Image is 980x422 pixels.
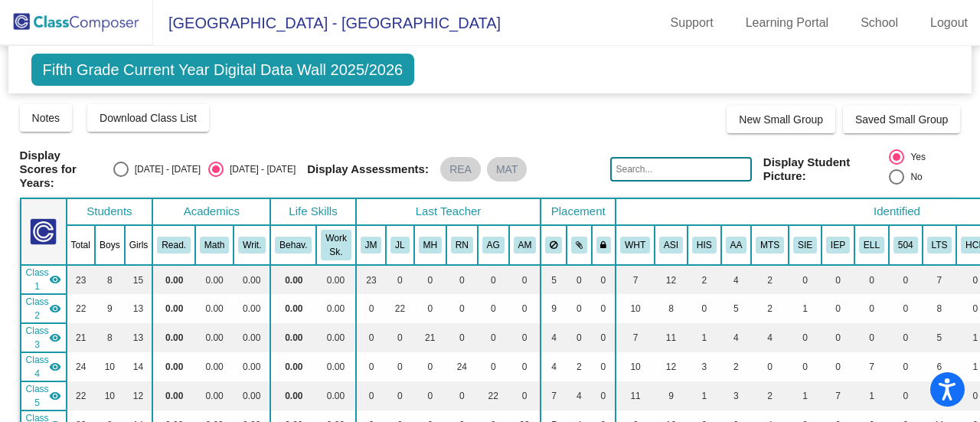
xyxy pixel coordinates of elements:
td: 0.00 [234,381,270,411]
td: 0 [478,265,509,294]
td: 2 [751,381,789,411]
td: 0 [592,265,616,294]
td: 0 [789,352,822,381]
td: 0 [509,294,541,323]
td: 8 [923,294,957,323]
td: 5 [923,323,957,352]
td: 0.00 [270,381,316,411]
th: Academics [152,198,270,225]
td: 10 [616,352,655,381]
td: 0.00 [195,294,234,323]
th: White [616,225,655,265]
span: Saved Small Group [855,113,948,126]
td: Jodi Massack - AUT [21,265,67,294]
td: 0 [567,294,592,323]
span: Download Class List [100,112,197,124]
td: 0 [356,294,387,323]
th: Hispanic [688,225,721,265]
td: 0.00 [152,352,195,381]
td: 7 [822,381,854,411]
td: 0 [854,294,889,323]
td: 13 [125,294,153,323]
button: IEP [826,237,850,254]
span: Class 3 [26,324,49,352]
td: 0 [509,352,541,381]
td: 0 [386,265,413,294]
td: 0.00 [152,294,195,323]
button: Behav. [275,237,312,254]
td: 0.00 [316,265,355,294]
button: Read. [157,237,191,254]
th: Speech Only IEP [789,225,822,265]
td: 0 [592,381,616,411]
td: 0 [592,294,616,323]
td: 0.00 [234,323,270,352]
td: 6 [923,352,957,381]
td: 10 [95,352,125,381]
span: Display Student Picture: [763,155,886,183]
td: 8 [95,323,125,352]
td: 4 [721,323,752,352]
mat-chip: REA [440,157,481,182]
td: 9 [95,294,125,323]
td: 0 [356,381,387,411]
button: Notes [20,104,73,132]
th: Rafaella Navarro [446,225,478,265]
td: 0.00 [152,381,195,411]
td: 4 [751,323,789,352]
td: Rafaella Navarro - EL [21,352,67,381]
td: 0.00 [234,265,270,294]
td: 5 [721,294,752,323]
td: 14 [125,352,153,381]
button: JM [361,237,382,254]
td: 0 [356,352,387,381]
td: 22 [478,381,509,411]
td: 24 [446,352,478,381]
span: Display Scores for Years: [20,149,102,190]
td: 11 [655,323,688,352]
td: 10 [95,381,125,411]
td: 0 [509,265,541,294]
th: Girls [125,225,153,265]
td: 22 [67,294,95,323]
td: 0 [822,323,854,352]
td: 0.00 [316,323,355,352]
td: 22 [386,294,413,323]
td: 0.00 [270,323,316,352]
th: Jessica Leonard [386,225,413,265]
th: Students [67,198,153,225]
button: AG [482,237,505,254]
td: Jessica Leonard - GT [21,294,67,323]
td: 12 [125,381,153,411]
mat-icon: visibility [49,303,61,315]
span: Class 4 [26,353,49,381]
span: Display Assessments: [307,162,429,176]
td: Michele Hoisington - No Class Name [21,323,67,352]
mat-chip: MAT [487,157,528,182]
span: Class 1 [26,266,49,293]
a: Support [658,11,726,35]
td: 0 [854,265,889,294]
button: Download Class List [87,104,209,132]
mat-icon: visibility [49,273,61,286]
td: 3 [721,381,752,411]
td: Amanda Getson - SPED [21,381,67,411]
td: 1 [789,294,822,323]
button: Math [200,237,229,254]
td: 0 [386,352,413,381]
td: 0 [446,323,478,352]
td: 4 [541,323,567,352]
td: 23 [356,265,387,294]
td: 0.00 [234,352,270,381]
td: 13 [125,323,153,352]
td: 2 [721,352,752,381]
div: Yes [904,150,926,164]
th: Amanda Getson [478,225,509,265]
td: 1 [789,381,822,411]
td: 1 [854,381,889,411]
td: 0 [414,265,446,294]
td: 0.00 [316,294,355,323]
td: 12 [655,352,688,381]
td: 0 [414,352,446,381]
td: 0 [822,352,854,381]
